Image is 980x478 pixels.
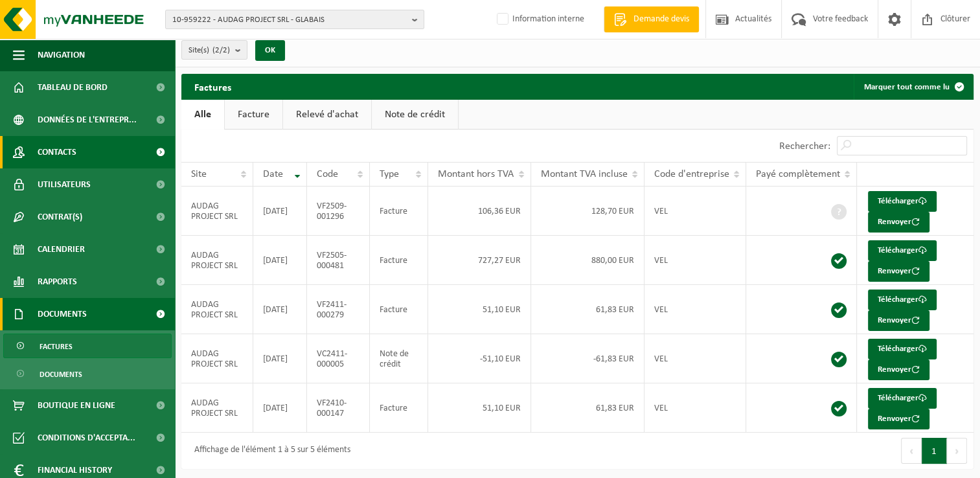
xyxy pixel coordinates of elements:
span: Navigation [38,39,85,71]
div: Affichage de l'élément 1 à 5 sur 5 éléments [188,439,350,462]
td: [DATE] [253,187,307,236]
count: (2/2) [212,46,230,54]
td: [DATE] [253,334,307,383]
td: VF2509-001296 [307,187,370,236]
span: Données de l'entrepr... [38,104,137,136]
a: Télécharger [868,191,937,212]
a: Documents [3,361,172,386]
a: Demande devis [604,6,699,32]
td: 880,00 EUR [531,236,644,285]
h2: Factures [181,74,244,99]
td: Facture [370,285,428,334]
a: Factures [3,334,172,358]
td: VC2411-000005 [307,334,370,383]
span: 10-959222 - AUDAG PROJECT SRL - GLABAIS [172,10,407,30]
span: Contrat(s) [38,201,82,233]
span: Code d'entreprise [654,169,729,179]
td: VF2505-000481 [307,236,370,285]
a: Note de crédit [372,100,458,130]
span: Montant hors TVA [438,169,514,179]
td: -61,83 EUR [531,334,644,383]
label: Rechercher: [779,141,830,152]
span: Payé complètement [756,169,840,179]
span: Tableau de bord [38,71,108,104]
button: Renvoyer [868,409,929,429]
td: [DATE] [253,383,307,433]
span: Montant TVA incluse [541,169,628,179]
td: VEL [644,285,746,334]
td: VEL [644,236,746,285]
td: AUDAG PROJECT SRL [181,187,253,236]
td: AUDAG PROJECT SRL [181,383,253,433]
span: Rapports [38,266,77,298]
label: Information interne [494,10,584,29]
td: [DATE] [253,236,307,285]
span: Utilisateurs [38,168,91,201]
button: Renvoyer [868,212,929,233]
span: Type [380,169,399,179]
a: Télécharger [868,290,937,310]
span: Boutique en ligne [38,389,115,422]
a: Télécharger [868,388,937,409]
span: Factures [40,334,73,359]
td: 128,70 EUR [531,187,644,236]
td: Facture [370,236,428,285]
td: 51,10 EUR [428,383,531,433]
td: 61,83 EUR [531,285,644,334]
a: Télécharger [868,339,937,359]
span: Date [263,169,283,179]
span: Documents [40,362,82,387]
td: AUDAG PROJECT SRL [181,334,253,383]
td: VEL [644,334,746,383]
td: VF2411-000279 [307,285,370,334]
span: Site [191,169,207,179]
td: -51,10 EUR [428,334,531,383]
td: VEL [644,187,746,236]
span: Calendrier [38,233,85,266]
td: Facture [370,383,428,433]
button: Renvoyer [868,359,929,380]
span: Conditions d'accepta... [38,422,135,454]
button: 10-959222 - AUDAG PROJECT SRL - GLABAIS [165,10,424,29]
button: OK [255,40,285,61]
span: Documents [38,298,87,330]
button: Marquer tout comme lu [854,74,972,100]
a: Télécharger [868,240,937,261]
a: Relevé d'achat [283,100,371,130]
button: Renvoyer [868,310,929,331]
span: Code [317,169,338,179]
button: 1 [922,438,947,464]
button: Next [947,438,967,464]
td: Note de crédit [370,334,428,383]
td: VF2410-000147 [307,383,370,433]
button: Site(s)(2/2) [181,40,247,60]
td: 61,83 EUR [531,383,644,433]
td: AUDAG PROJECT SRL [181,285,253,334]
span: Demande devis [630,13,692,26]
span: Site(s) [188,41,230,60]
button: Renvoyer [868,261,929,282]
td: VEL [644,383,746,433]
span: Contacts [38,136,76,168]
td: 106,36 EUR [428,187,531,236]
td: [DATE] [253,285,307,334]
a: Alle [181,100,224,130]
td: Facture [370,187,428,236]
a: Facture [225,100,282,130]
td: 727,27 EUR [428,236,531,285]
td: AUDAG PROJECT SRL [181,236,253,285]
td: 51,10 EUR [428,285,531,334]
button: Previous [901,438,922,464]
